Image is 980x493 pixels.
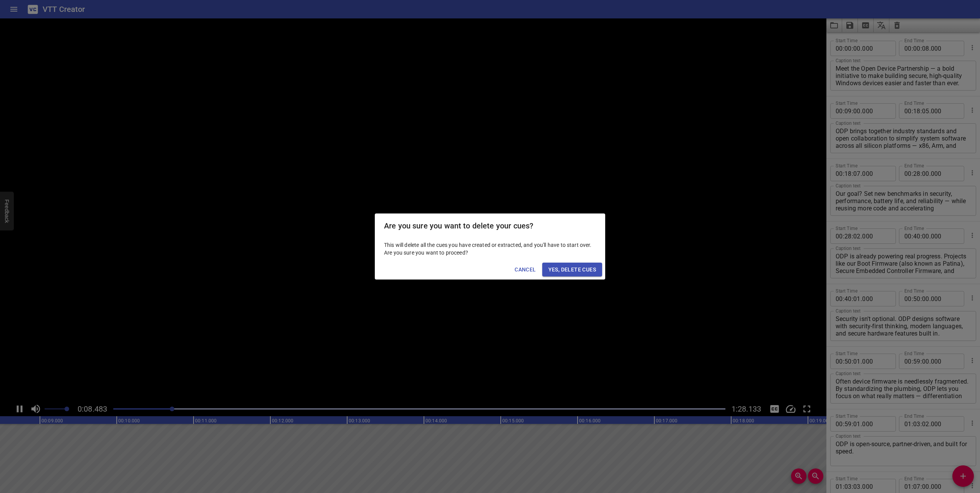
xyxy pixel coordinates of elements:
button: Cancel [512,263,539,277]
div: This will delete all the cues you have created or extracted, and you'll have to start over. Are y... [375,238,605,260]
button: Yes, Delete Cues [542,263,602,277]
h2: Are you sure you want to delete your cues? [384,220,596,232]
span: Cancel [515,265,536,275]
span: Yes, Delete Cues [548,265,596,275]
